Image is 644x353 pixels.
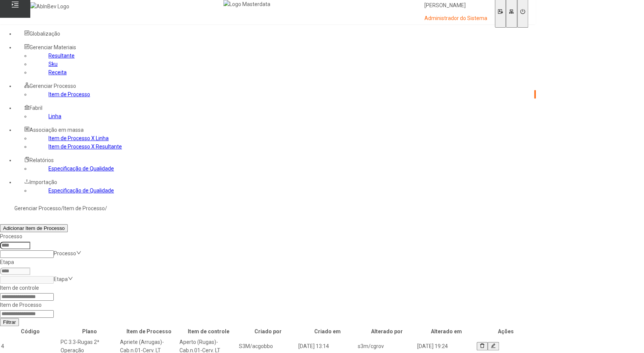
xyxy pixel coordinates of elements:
[30,105,42,111] span: Fabril
[48,69,67,75] a: Receita
[30,83,76,89] span: Gerenciar Processo
[30,179,57,185] span: Importação
[48,144,122,150] a: Item de Processo X Resultante
[48,53,75,59] a: Resultante
[30,31,60,37] span: Globalização
[30,127,84,133] span: Associação em massa
[476,327,535,336] th: Ações
[105,205,107,211] nz-breadcrumb-separator: /
[48,61,58,67] a: Sku
[63,205,105,211] a: Item de Processo
[48,113,61,119] a: Linha
[298,327,357,336] th: Criado em
[48,91,90,97] a: Item de Processo
[54,276,68,282] nz-select-placeholder: Etapa
[424,2,487,9] p: [PERSON_NAME]
[1,327,59,336] th: Código
[48,187,114,194] a: Especificação de Qualidade
[61,205,63,211] nz-breadcrumb-separator: /
[3,225,65,231] span: Adicionar Item de Processo
[424,15,487,22] p: Administrador do Sistema
[417,327,476,336] th: Alterado em
[179,327,238,336] th: Item de controle
[120,327,178,336] th: Item de Processo
[14,205,61,211] a: Gerenciar Processo
[30,44,76,50] span: Gerenciar Materiais
[239,327,297,336] th: Criado por
[30,157,54,163] span: Relatórios
[30,2,69,11] img: AbInBev Logo
[54,250,76,256] nz-select-placeholder: Processo
[357,327,416,336] th: Alterado por
[48,166,114,172] a: Especificação de Qualidade
[3,319,16,325] span: Filtrar
[60,327,119,336] th: Plano
[48,135,109,141] a: Item de Processo X Linha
